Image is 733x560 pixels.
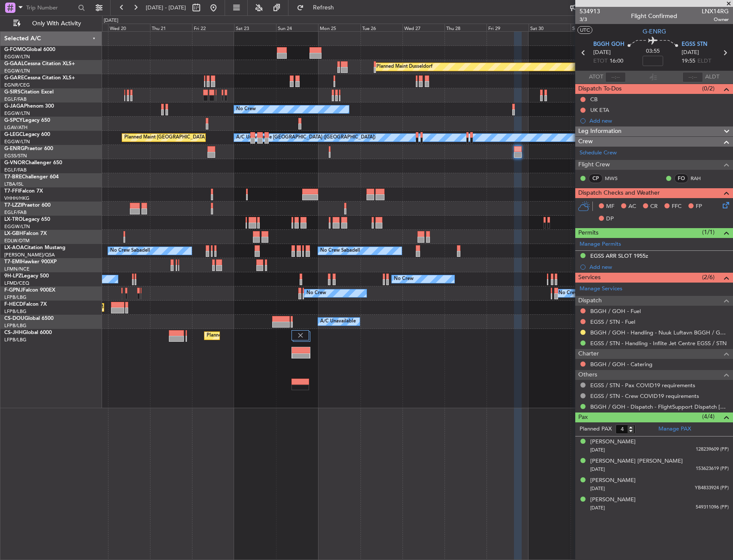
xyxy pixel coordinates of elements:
[577,26,592,34] button: UTC
[590,318,635,325] a: EGSS / STN - Fuel
[207,329,342,342] div: Planned Maint [GEOGRAPHIC_DATA] ([GEOGRAPHIC_DATA])
[4,203,22,208] span: T7-LZZI
[578,273,601,283] span: Services
[580,240,621,249] a: Manage Permits
[4,96,27,102] a: EGLF/FAB
[4,308,27,315] a: LFPB/LBG
[4,146,53,151] a: G-ENRGPraetor 600
[605,72,626,82] input: --:--
[4,330,52,335] a: CS-JHHGlobal 6000
[606,202,614,211] span: MF
[590,403,729,410] a: BGGH / GOH - Dispatch - FlightSupport Dispatch [GEOGRAPHIC_DATA]
[4,132,50,137] a: G-LEGCLegacy 600
[589,117,729,124] div: Add new
[4,90,21,95] span: G-SIRS
[578,160,610,170] span: Flight Crew
[590,106,609,114] div: UK ETA
[580,149,617,157] a: Schedule Crew
[593,57,607,66] span: ETOT
[571,24,613,31] div: Sun 31
[631,12,677,21] div: Flight Confirmed
[293,1,344,15] button: Refresh
[580,16,600,23] span: 3/3
[4,231,47,236] a: LX-GBHFalcon 7X
[4,54,30,60] a: EGGW/LTN
[590,361,652,368] a: BGGH / GOH - Catering
[4,160,62,166] a: G-VNORChallenger 650
[4,288,55,293] a: F-GPNJFalcon 900EX
[702,16,729,23] span: Owner
[590,438,636,446] div: [PERSON_NAME]
[4,274,49,279] a: 9H-LPZLegacy 500
[192,24,234,31] div: Fri 22
[4,337,27,343] a: LFPB/LBG
[580,7,600,16] span: 534913
[306,5,342,11] span: Refresh
[529,24,571,31] div: Sat 30
[4,195,30,202] a: VHHH/HKG
[674,174,688,183] div: FO
[318,24,360,31] div: Mon 25
[4,175,22,180] span: T7-BRE
[4,259,57,265] a: T7-EMIHawker 900XP
[610,57,623,66] span: 16:00
[4,90,54,95] a: G-SIRSCitation Excel
[628,202,636,211] span: AC
[650,202,658,211] span: CR
[4,322,27,329] a: LFPB/LBG
[589,174,603,183] div: CP
[4,160,25,166] span: G-VNOR
[4,175,59,180] a: T7-BREChallenger 604
[590,392,699,400] a: EGSS / STN - Crew COVID19 requirements
[589,263,729,271] div: Add new
[4,104,54,109] a: G-JAGAPhenom 300
[4,167,27,173] a: EGLF/FAB
[590,96,598,103] div: CB
[4,75,75,81] a: G-GARECessna Citation XLS+
[4,132,23,137] span: G-LEGC
[236,103,256,116] div: No Crew
[578,296,602,306] span: Dispatch
[487,24,529,31] div: Fri 29
[4,124,27,131] a: LGAV/ATH
[578,126,622,136] span: Leg Information
[4,209,27,216] a: EGLF/FAB
[236,131,376,144] div: A/C Unavailable [GEOGRAPHIC_DATA] ([GEOGRAPHIC_DATA])
[4,189,19,194] span: T7-FFI
[4,138,30,145] a: EGGW/LTN
[4,316,24,321] span: CS-DOU
[682,40,707,49] span: EGSS STN
[691,175,710,182] a: RAH
[702,84,715,93] span: (0/2)
[360,24,403,31] div: Tue 26
[578,349,599,359] span: Charter
[4,146,24,151] span: G-ENRG
[376,60,433,73] div: Planned Maint Dusseldorf
[4,118,23,123] span: G-SPCY
[150,24,192,31] div: Thu 21
[695,485,729,492] span: YB4833924 (PP)
[4,223,30,230] a: EGGW/LTN
[590,476,636,485] div: [PERSON_NAME]
[320,315,356,328] div: A/C Unavailable
[696,202,702,211] span: FP
[580,425,612,434] label: Planned PAX
[276,24,318,31] div: Sun 24
[578,137,593,147] span: Crew
[320,244,360,257] div: No Crew Sabadell
[394,273,414,286] div: No Crew
[22,21,90,27] span: Only With Activity
[4,252,55,258] a: [PERSON_NAME]/QSA
[697,57,711,66] span: ELDT
[4,259,21,265] span: T7-EMI
[4,231,23,236] span: LX-GBH
[593,40,625,49] span: BGGH GOH
[4,104,24,109] span: G-JAGA
[146,4,186,12] span: [DATE] - [DATE]
[108,24,150,31] div: Wed 20
[590,496,636,504] div: [PERSON_NAME]
[658,425,691,434] a: Manage PAX
[578,84,622,94] span: Dispatch To-Dos
[696,504,729,511] span: 549311096 (PP)
[4,280,29,286] a: LFMD/CEQ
